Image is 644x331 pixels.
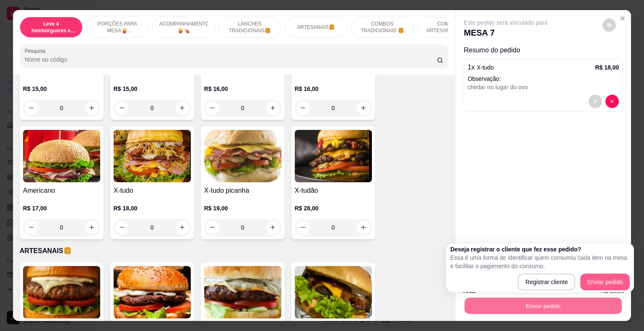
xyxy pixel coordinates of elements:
div: chedar no lugar do ovo [467,83,619,91]
p: R$ 16,00 [204,85,281,93]
p: Resumo do pedido [464,45,623,55]
p: Observação: [467,75,619,83]
span: X-tudo [477,64,494,71]
label: Pesquisa [25,47,48,54]
p: R$ 15,00 [114,85,191,93]
p: Este pedido será vinculado para [464,18,548,27]
h4: X-tudão [295,186,372,196]
button: Close [616,12,629,25]
p: ARTESANAIS🍔 [20,246,449,256]
img: product-image [295,130,372,182]
input: Pesquisa [25,55,437,64]
img: product-image [23,266,100,318]
p: Leve 4 hambúrgueres e economize [27,21,75,34]
p: ACOMPANHAMENTOS🍟🍗 [159,21,208,34]
p: R$ 18,00 [114,204,191,212]
img: product-image [114,130,191,182]
p: PORÇÕES PARA MESA🍟(indisponível pra delivery) [93,21,142,34]
p: R$ 15,00 [23,85,100,93]
p: COMBOS ARTESANAIS🍔🍟🥤 [424,21,473,34]
button: Enviar pedido [580,274,630,290]
h4: X-tudo picanha [204,186,281,196]
button: decrease-product-quantity [589,95,602,108]
img: product-image [295,266,372,318]
h4: Americano [23,186,100,196]
button: Enviar pedido [465,298,622,314]
p: MESA 7 [464,27,548,39]
p: COMBOS TRADICIONAIS 🍔🥤🍟 [358,21,407,34]
p: R$ 17,00 [23,204,100,212]
p: R$ 16,00 [295,85,372,93]
h2: Deseja registrar o cliente que fez esse pedido? [450,245,630,253]
img: product-image [23,130,100,182]
img: product-image [204,130,281,182]
p: LANCHES TRADICIONAIS🍔 [226,21,274,34]
p: 1 x [467,62,494,72]
img: product-image [204,266,281,318]
p: R$ 18,00 [595,63,619,72]
p: R$ 19,00 [204,204,281,212]
p: R$ 28,00 [295,204,372,212]
h4: X-tudo [114,186,191,196]
button: decrease-product-quantity [605,95,619,108]
button: decrease-product-quantity [602,18,616,32]
img: product-image [114,266,191,318]
p: ARTESANAIS🍔 [297,24,335,31]
p: Essa é uma forma de identificar quem consumiu cada item na mesa e facilitar o pagamento do consumo. [450,253,630,270]
button: Registrar cliente [518,274,575,290]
